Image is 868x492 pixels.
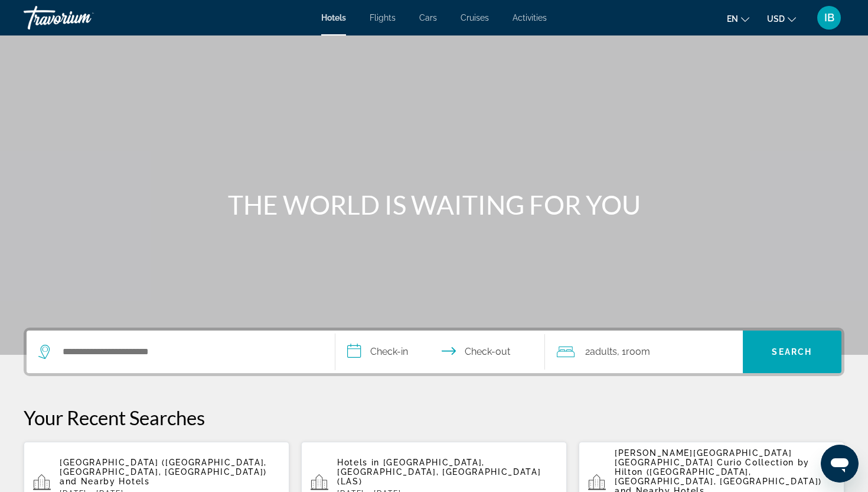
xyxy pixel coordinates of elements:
div: Search widget [27,331,841,373]
span: Search [772,347,812,357]
p: Your Recent Searches [24,406,844,429]
span: en [727,14,738,24]
span: 2 [585,344,617,360]
button: Change language [727,10,749,27]
a: Hotels [321,13,346,22]
span: Hotels in [337,458,380,467]
span: Room [626,346,650,357]
a: Cruises [461,13,489,22]
iframe: Кнопка для запуску вікна повідомлень [821,445,859,483]
a: Activities [513,13,547,22]
button: User Menu [814,5,844,30]
span: IB [824,12,834,24]
span: Adults [590,346,617,357]
span: USD [767,14,785,24]
span: , 1 [617,344,650,360]
button: Travelers: 2 adults, 0 children [545,331,743,373]
button: Select check in and out date [335,331,545,373]
span: [GEOGRAPHIC_DATA] ([GEOGRAPHIC_DATA], [GEOGRAPHIC_DATA], [GEOGRAPHIC_DATA]) [60,458,267,477]
button: Change currency [767,10,796,27]
span: [GEOGRAPHIC_DATA], [GEOGRAPHIC_DATA], [GEOGRAPHIC_DATA] (LAS) [337,458,541,486]
a: Flights [370,13,396,22]
button: Search [743,331,842,373]
a: Cars [419,13,437,22]
a: Travorium [24,2,142,33]
span: and Nearby Hotels [60,477,150,486]
input: Search hotel destination [61,343,317,361]
h1: THE WORLD IS WAITING FOR YOU [213,189,655,220]
span: [PERSON_NAME][GEOGRAPHIC_DATA] [GEOGRAPHIC_DATA] Curio Collection by Hilton ([GEOGRAPHIC_DATA], [... [615,448,822,486]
